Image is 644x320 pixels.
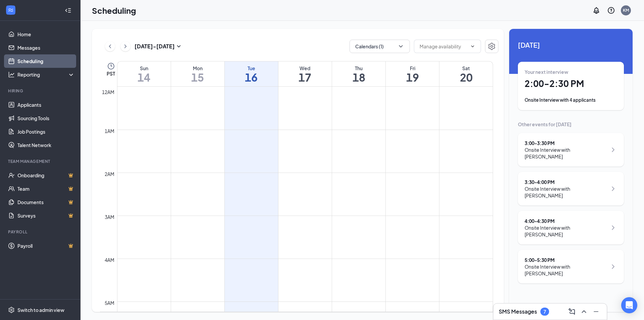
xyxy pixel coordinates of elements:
button: Minimize [591,306,601,317]
a: DocumentsCrown [17,195,75,209]
h1: 14 [117,72,171,83]
svg: Settings [488,42,496,50]
button: Calendars (1)ChevronDown [350,40,410,53]
button: ComposeMessage [567,306,577,317]
div: Thu [332,65,385,72]
div: Onsite Interview with [PERSON_NAME] [525,185,607,199]
svg: Notifications [592,6,600,14]
svg: ChevronRight [609,263,617,271]
h1: 15 [171,72,224,83]
h1: 16 [225,72,278,83]
div: Mon [171,65,224,72]
svg: QuestionInfo [607,6,615,14]
h3: SMS Messages [499,308,537,315]
svg: Minimize [592,308,600,316]
div: Team Management [8,158,73,164]
div: 3:00 - 3:30 PM [525,140,607,146]
div: 4am [103,256,116,264]
div: Sun [117,65,171,72]
h3: [DATE] - [DATE] [135,43,175,50]
div: Other events for [DATE] [518,121,624,128]
svg: ChevronUp [580,308,588,316]
a: Talent Network [17,138,75,152]
button: ChevronRight [120,41,130,51]
a: OnboardingCrown [17,169,75,182]
h1: 19 [386,72,439,83]
div: Wed [278,65,332,72]
button: ChevronUp [579,306,589,317]
svg: ComposeMessage [568,308,576,316]
span: PST [107,70,115,77]
a: SurveysCrown [17,209,75,222]
a: PayrollCrown [17,239,75,253]
div: 7 [543,309,546,315]
div: Tue [225,65,278,72]
svg: Collapse [65,7,71,14]
a: September 20, 2025 [439,61,493,86]
div: 12am [101,88,116,96]
div: Payroll [8,229,73,235]
a: September 17, 2025 [278,61,332,86]
div: 4:00 - 4:30 PM [525,218,607,224]
div: 2am [103,170,116,178]
a: Home [17,28,75,41]
svg: WorkstreamLogo [7,7,14,13]
svg: ChevronRight [122,42,129,50]
a: Scheduling [17,54,75,68]
div: Onsite Interview with [PERSON_NAME] [525,146,607,160]
a: September 19, 2025 [386,61,439,86]
div: Onsite Interview with 4 applicants [525,97,617,103]
a: September 16, 2025 [225,61,278,86]
svg: ChevronDown [470,44,475,49]
svg: ChevronDown [397,43,404,50]
div: 5:00 - 5:30 PM [525,257,607,263]
a: Messages [17,41,75,54]
svg: ChevronRight [609,146,617,154]
div: Switch to admin view [17,307,64,313]
div: 1am [103,127,116,135]
div: 3:30 - 4:00 PM [525,179,607,185]
svg: ChevronLeft [107,42,113,50]
svg: ChevronRight [609,224,617,232]
a: September 15, 2025 [171,61,224,86]
div: 5am [103,299,116,307]
h1: 20 [439,72,493,83]
a: September 18, 2025 [332,61,385,86]
svg: Analysis [8,71,15,78]
div: Onsite Interview with [PERSON_NAME] [525,224,607,238]
h1: 17 [278,72,332,83]
a: Job Postings [17,125,75,138]
h1: 2:00 - 2:30 PM [525,78,617,89]
div: Onsite Interview with [PERSON_NAME] [525,263,607,277]
div: KM [623,7,629,13]
a: Applicants [17,98,75,111]
div: Open Intercom Messenger [621,297,637,313]
a: TeamCrown [17,182,75,195]
div: Hiring [8,88,73,94]
svg: Settings [8,307,15,313]
input: Manage availability [420,43,467,50]
svg: SmallChevronDown [175,42,183,50]
button: ChevronLeft [105,41,115,51]
svg: ChevronRight [609,185,617,193]
h1: Scheduling [92,5,136,16]
a: September 14, 2025 [117,61,171,86]
div: Reporting [17,71,75,78]
h1: 18 [332,72,385,83]
svg: Clock [107,62,115,70]
div: Sat [439,65,493,72]
button: Settings [485,40,498,53]
a: Sourcing Tools [17,111,75,125]
span: [DATE] [518,40,624,50]
div: Fri [386,65,439,72]
div: Your next interview [525,68,617,75]
div: 3am [103,213,116,221]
